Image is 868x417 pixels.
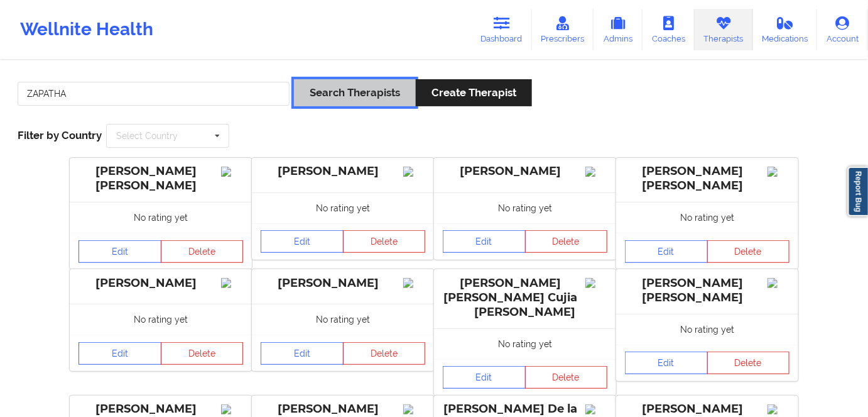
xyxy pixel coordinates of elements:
img: Image%2Fplaceholer-image.png [403,278,425,288]
input: Search Keywords [18,82,290,106]
div: No rating yet [616,314,798,345]
div: [PERSON_NAME] [261,276,425,291]
div: [PERSON_NAME] [261,402,425,416]
img: Image%2Fplaceholer-image.png [221,278,243,288]
img: Image%2Fplaceholer-image.png [585,167,607,177]
img: Image%2Fplaceholer-image.png [221,404,243,414]
button: Delete [707,352,790,374]
div: No rating yet [70,202,252,233]
img: Image%2Fplaceholer-image.png [585,278,607,288]
div: [PERSON_NAME] [PERSON_NAME] [625,276,789,305]
div: No rating yet [616,202,798,233]
div: Select Country [116,131,178,140]
a: Therapists [695,9,753,50]
a: Medications [753,9,818,50]
div: No rating yet [252,192,434,223]
a: Edit [79,342,161,365]
div: No rating yet [434,192,616,223]
img: Image%2Fplaceholer-image.png [403,404,425,414]
button: Delete [161,240,244,263]
a: Edit [79,240,161,263]
a: Edit [443,366,526,389]
a: Coaches [643,9,695,50]
a: Dashboard [472,9,532,50]
div: [PERSON_NAME] [PERSON_NAME] [625,164,789,193]
button: Delete [525,230,608,253]
div: No rating yet [70,304,252,335]
img: Image%2Fplaceholer-image.png [768,404,789,414]
a: Edit [261,230,344,253]
a: Account [817,9,868,50]
div: [PERSON_NAME] [PERSON_NAME] Cujia [PERSON_NAME] [443,276,607,320]
div: [PERSON_NAME] [79,402,243,416]
a: Report Bug [848,167,868,216]
a: Prescribers [532,9,594,50]
a: Edit [625,240,708,263]
button: Create Therapist [416,79,532,106]
a: Edit [625,352,708,374]
img: Image%2Fplaceholer-image.png [768,167,789,177]
button: Delete [343,342,426,365]
div: No rating yet [252,304,434,335]
div: [PERSON_NAME] [79,276,243,291]
div: [PERSON_NAME] [443,164,607,179]
button: Delete [343,230,426,253]
button: Delete [161,342,244,365]
button: Delete [525,366,608,389]
a: Admins [594,9,643,50]
a: Edit [261,342,344,365]
div: [PERSON_NAME] [PERSON_NAME] [79,164,243,193]
img: Image%2Fplaceholer-image.png [221,167,243,177]
img: Image%2Fplaceholer-image.png [585,404,607,414]
div: [PERSON_NAME] [261,164,425,179]
span: Filter by Country [18,129,102,142]
a: Edit [443,230,526,253]
img: Image%2Fplaceholer-image.png [768,278,789,288]
img: Image%2Fplaceholer-image.png [403,167,425,177]
button: Delete [707,240,790,263]
div: No rating yet [434,328,616,359]
button: Search Therapists [294,79,416,106]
